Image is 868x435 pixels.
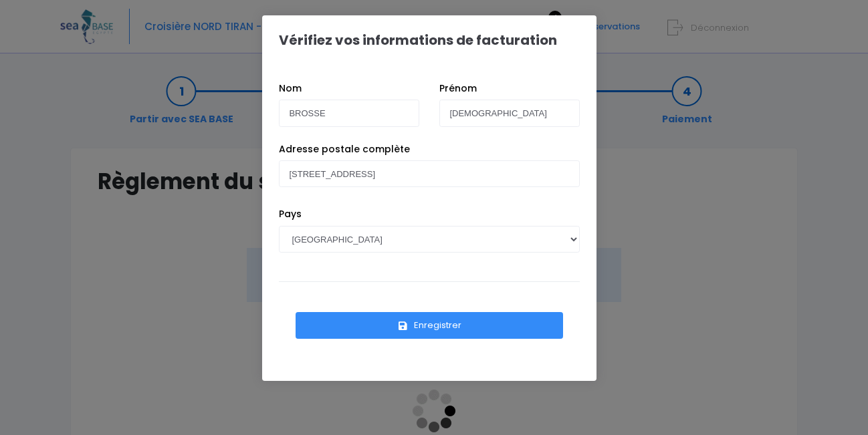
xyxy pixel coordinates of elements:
label: Prénom [439,82,477,96]
h1: Vérifiez vos informations de facturation [279,32,557,48]
label: Nom [279,82,302,96]
label: Pays [279,207,302,221]
label: Adresse postale complète [279,142,410,156]
button: Enregistrer [296,312,563,339]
